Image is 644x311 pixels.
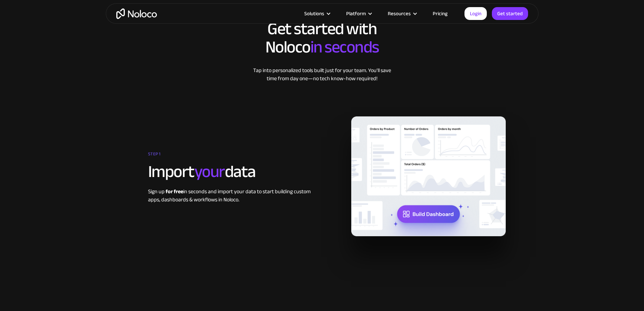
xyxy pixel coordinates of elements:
div: Platform [346,9,366,18]
a: Pricing [424,9,456,18]
div: STEP 1 [148,149,319,162]
strong: for free [166,186,183,197]
div: Resources [388,9,411,18]
div: Platform [338,9,379,18]
a: Get started [492,7,528,20]
h2: Get started with Noloco [113,20,532,56]
h2: Import data [148,162,319,181]
span: your [194,156,225,187]
div: Sign up in seconds and import your data to start building custom apps, dashboards & workflows in ... [148,187,319,204]
div: Solutions [296,9,338,18]
a: home [116,8,157,19]
a: Login [464,7,487,20]
div: Tap into personalized tools built just for your team. You'll save time from day one—no tech know-... [113,66,532,83]
span: in seconds [310,31,379,63]
div: Resources [379,9,424,18]
div: Solutions [304,9,324,18]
